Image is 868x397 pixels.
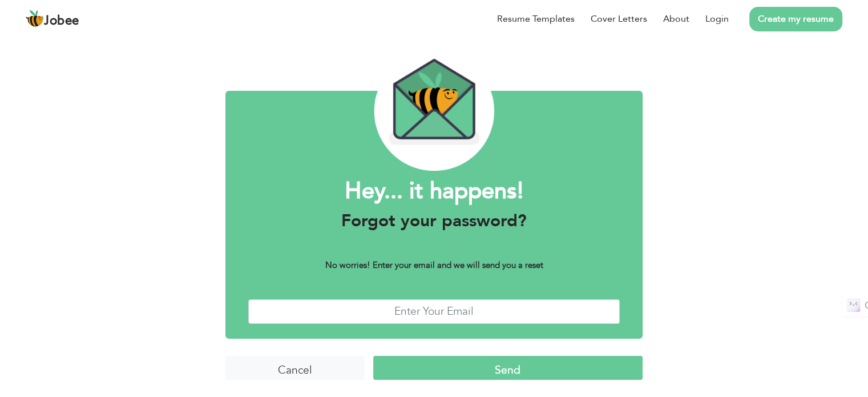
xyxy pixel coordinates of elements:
img: jobee.io [26,10,44,28]
input: Enter Your Email [248,299,620,324]
a: Login [705,12,729,26]
a: About [663,12,689,26]
a: Resume Templates [497,12,575,26]
img: envelope_bee.png [374,51,494,171]
span: Jobee [44,15,79,27]
h1: Hey... it happens! [248,177,620,206]
a: Cover Letters [591,12,647,26]
input: Send [373,356,643,380]
input: Cancel [225,356,365,380]
b: No worries! Enter your email and we will send you a reset [325,259,543,271]
a: Jobee [26,10,79,28]
h3: Forgot your password? [248,211,620,231]
a: Create my resume [749,7,842,31]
